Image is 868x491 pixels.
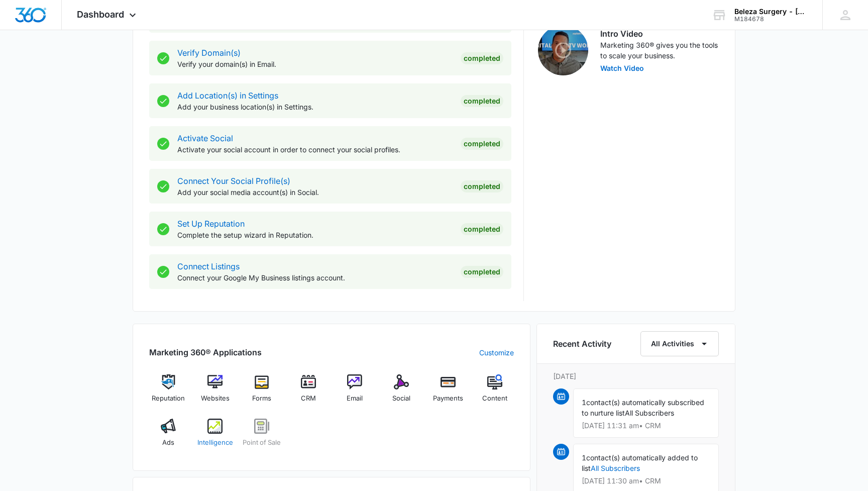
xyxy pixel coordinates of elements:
span: Dashboard [77,9,124,20]
a: Connect Listings [177,261,240,271]
div: account name [734,8,808,16]
span: Social [392,394,410,404]
a: CRM [289,374,328,411]
a: Email [336,374,374,411]
span: contact(s) automatically subscribed to nurture list [582,398,704,417]
a: Forms [243,374,281,411]
span: contact(s) automatically added to list [582,453,698,472]
p: Activate your social account in order to connect your social profiles. [177,144,453,155]
p: [DATE] [553,371,719,381]
span: CRM [301,394,316,404]
p: Connect your Google My Business listings account. [177,272,453,283]
a: Set Up Reputation [177,219,245,229]
span: Content [482,394,507,404]
span: 1 [582,398,586,407]
div: Completed [461,223,503,235]
div: Completed [461,138,503,150]
a: Intelligence [196,419,235,455]
p: [DATE] 11:31 am • CRM [582,422,710,429]
a: Social [382,374,421,411]
span: Forms [252,394,271,404]
h6: Recent Activity [553,338,611,350]
div: Completed [461,52,503,64]
span: Ads [162,438,174,448]
h3: Intro Video [600,28,719,40]
div: Completed [461,95,503,107]
a: Activate Social [177,133,233,143]
a: Payments [429,374,468,411]
button: All Activities [640,331,719,356]
span: 1 [582,453,586,462]
span: Intelligence [197,438,233,448]
a: Reputation [149,374,188,411]
span: Point of Sale [243,438,281,448]
p: Marketing 360® gives you the tools to scale your business. [600,40,719,61]
a: Verify Domain(s) [177,48,241,58]
p: Add your social media account(s) in Social. [177,187,453,198]
span: Reputation [152,394,185,404]
p: Complete the setup wizard in Reputation. [177,230,453,240]
p: [DATE] 11:30 am • CRM [582,477,710,484]
div: Completed [461,180,503,192]
p: Verify your domain(s) in Email. [177,59,453,69]
a: Websites [196,374,235,411]
span: All Subscribers [625,409,674,417]
a: Add Location(s) in Settings [177,90,278,101]
span: Payments [433,394,463,404]
a: Content [475,374,514,411]
p: Add your business location(s) in Settings. [177,102,453,112]
h2: Marketing 360® Applications [149,346,262,358]
a: Ads [149,419,188,455]
a: Connect Your Social Profile(s) [177,176,290,186]
div: Completed [461,266,503,278]
span: Websites [201,394,230,404]
button: Watch Video [600,65,644,72]
img: Intro Video [538,25,588,75]
span: Email [347,394,363,404]
a: Point of Sale [243,419,281,455]
a: All Subscribers [591,464,640,472]
div: account id [734,16,808,23]
a: Customize [479,347,514,358]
